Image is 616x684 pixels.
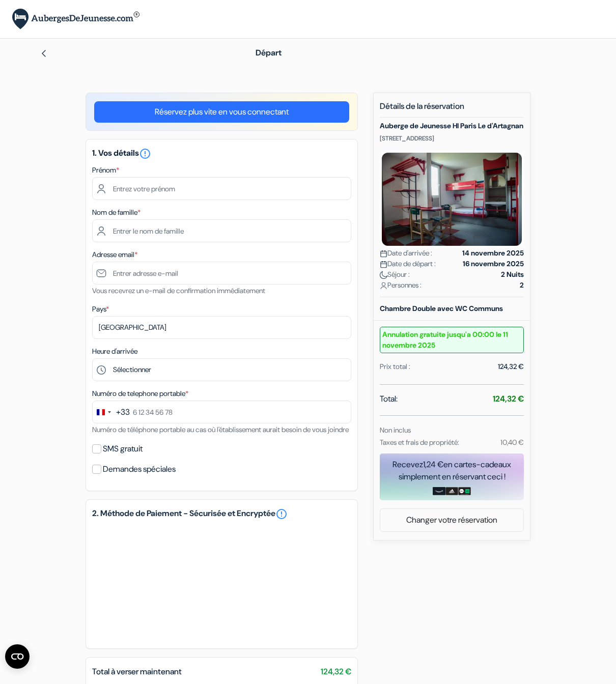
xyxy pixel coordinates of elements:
[256,47,282,58] span: Départ
[407,10,606,164] iframe: Boîte de dialogue "Se connecter avec Google"
[92,666,182,677] span: Total à verser maintenant
[500,438,524,447] small: 10,40 €
[92,177,351,200] input: Entrez votre prénom
[103,462,176,476] label: Demandes spéciales
[139,148,151,160] i: error_outline
[380,248,432,259] span: Date d'arrivée :
[12,9,139,30] img: AubergesDeJeunesse.com
[380,122,524,130] h5: Auberge de Jeunesse HI Paris Le d'Artagnan
[380,425,411,435] small: Non inclus
[275,508,288,520] a: error_outline
[380,304,503,313] b: Chambre Double avec WC Communs
[520,280,524,291] strong: 2
[92,401,351,423] input: 6 12 34 56 78
[92,207,141,218] label: Nom de famille
[380,361,410,372] div: Prix total :
[92,425,349,434] small: Numéro de téléphone portable au cas où l'établissement aurait besoin de vous joindre
[380,250,387,258] img: calendar.svg
[380,134,524,142] p: [STREET_ADDRESS]
[94,101,349,123] a: Réservez plus vite en vous connectant
[92,249,137,260] label: Adresse email
[92,219,351,242] input: Entrer le nom de famille
[380,269,410,280] span: Séjour :
[458,487,471,495] img: uber-uber-eats-card.png
[92,508,351,520] h5: 2. Méthode de Paiement - Sécurisée et Encryptée
[380,271,387,279] img: moon.svg
[380,261,387,268] img: calendar.svg
[40,49,48,58] img: left_arrow.svg
[116,406,130,418] div: +33
[380,280,422,291] span: Personnes :
[380,438,459,447] small: Taxes et frais de propriété:
[92,148,351,160] h5: 1. Vos détails
[103,442,143,456] label: SMS gratuit
[423,459,443,470] span: 1,24 €
[501,269,524,280] strong: 2 Nuits
[380,101,524,118] h5: Détails de la réservation
[92,286,265,295] small: Vous recevrez un e-mail de confirmation immédiatement
[433,487,445,495] img: amazon-card-no-text.png
[139,148,151,158] a: error_outline
[92,388,188,399] label: Numéro de telephone portable
[493,393,524,404] strong: 124,32 €
[380,327,524,353] small: Annulation gratuite jusqu'a 00:00 le 11 novembre 2025
[93,401,130,423] button: Change country, selected France (+33)
[380,259,436,269] span: Date de départ :
[92,346,137,357] label: Heure d'arrivée
[92,304,109,315] label: Pays
[380,510,523,530] a: Changer votre réservation
[380,282,387,290] img: user_icon.svg
[462,248,524,259] strong: 14 novembre 2025
[463,259,524,269] strong: 16 novembre 2025
[92,165,119,176] label: Prénom
[498,361,524,372] div: 124,32 €
[445,487,458,495] img: adidas-card.png
[380,393,398,405] span: Total:
[92,262,351,284] input: Entrer adresse e-mail
[5,644,30,669] button: Ouvrir le widget CMP
[90,522,353,642] iframe: Cadre de saisie sécurisé pour le paiement
[380,459,524,483] div: Recevez en cartes-cadeaux simplement en réservant ceci !
[321,666,351,678] span: 124,32 €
